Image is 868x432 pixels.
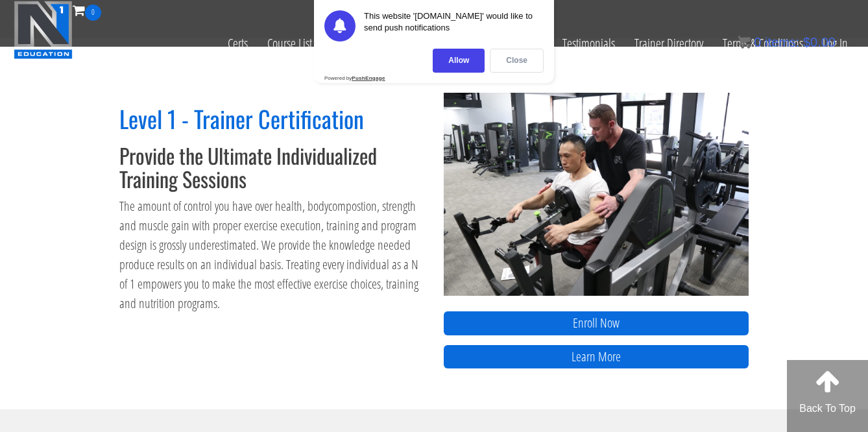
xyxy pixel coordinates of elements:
[754,35,761,49] span: 0
[14,1,73,59] img: n1-education
[803,35,836,49] bdi: 0.00
[803,35,810,49] span: $
[73,1,101,19] a: 0
[119,144,424,189] h3: Provide the Ultimate Individualized Training Sessions
[713,21,813,66] a: Terms & Conditions
[433,49,485,73] div: Allow
[218,21,258,66] a: Certs
[444,93,749,296] img: n1-trainer
[738,35,836,49] a: 0 items: $0.00
[444,311,749,335] a: Enroll Now
[258,21,322,66] a: Course List
[119,106,424,132] h2: Level 1 - Trainer Certification
[553,21,625,66] a: Testimonials
[364,10,544,42] div: This website '[DOMAIN_NAME]' would like to send push notifications
[625,21,713,66] a: Trainer Directory
[490,49,544,73] div: Close
[738,36,751,49] img: icon11.png
[119,197,424,313] p: The amount of control you have over health, bodycompostion, strength and muscle gain with proper ...
[813,21,858,66] a: Log In
[444,345,749,369] a: Learn More
[765,35,799,49] span: items:
[324,75,385,81] div: Powered by
[352,75,385,81] strong: PushEngage
[85,5,101,21] span: 0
